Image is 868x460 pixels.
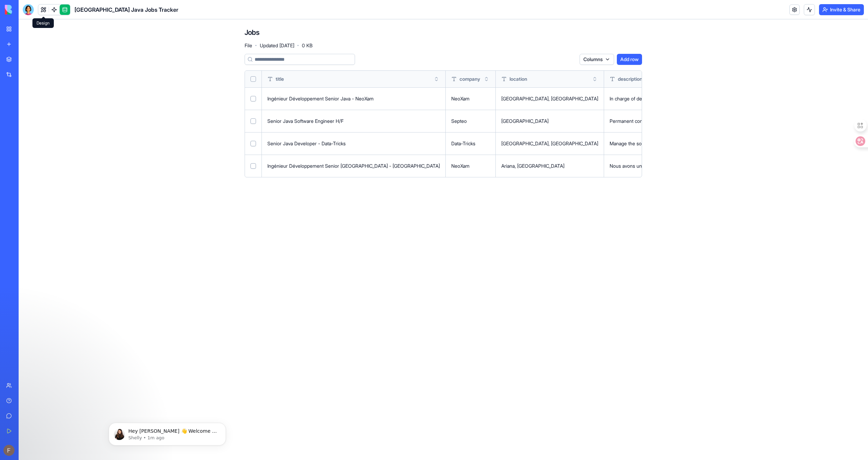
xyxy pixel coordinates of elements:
div: Senior Java Developer - Data-Tricks [267,140,440,147]
button: Select all [250,76,256,82]
iframe: Intercom notifications message [98,408,236,457]
span: description [618,76,642,82]
span: Updated [DATE] [260,42,294,49]
div: [GEOGRAPHIC_DATA] [501,118,598,125]
span: File [245,42,252,49]
button: Columns [580,54,614,65]
span: · [255,40,257,51]
button: Invite & Share [819,4,864,15]
img: ACg8ocLa8tjH9SYAYUC1YO0Nz80cVZxSzuO-idrV4xiJVyvwkjf1YA=s96-c [3,445,14,456]
button: Select row [250,163,256,169]
button: Select row [250,141,256,146]
div: Ariana, [GEOGRAPHIC_DATA] [501,163,598,169]
button: Add row [617,54,642,65]
div: NeoXam [451,95,490,102]
span: company [460,76,480,82]
img: logo [5,5,48,14]
div: NeoXam [451,163,490,169]
span: · [297,40,299,51]
h4: Jobs [245,28,259,37]
button: Toggle sort [591,76,598,82]
span: location [510,76,527,82]
button: Select row [250,96,256,101]
button: Toggle sort [433,76,440,82]
span: title [276,76,284,82]
button: Toggle sort [483,76,490,82]
div: Data-Tricks [451,140,490,147]
span: [GEOGRAPHIC_DATA] Java Jobs Tracker [75,6,178,14]
span: 0 KB [302,42,313,49]
button: Select row [250,118,256,124]
div: [GEOGRAPHIC_DATA], [GEOGRAPHIC_DATA] [501,140,598,147]
div: Ingénieur Développement Senior Java - NeoXam [267,95,440,102]
div: Senior Java Software Engineer H/F [267,118,440,125]
div: [GEOGRAPHIC_DATA], [GEOGRAPHIC_DATA] [501,95,598,102]
div: Ingénieur Développement Senior [GEOGRAPHIC_DATA] - [GEOGRAPHIC_DATA] [267,163,440,169]
div: Septeo [451,118,490,125]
